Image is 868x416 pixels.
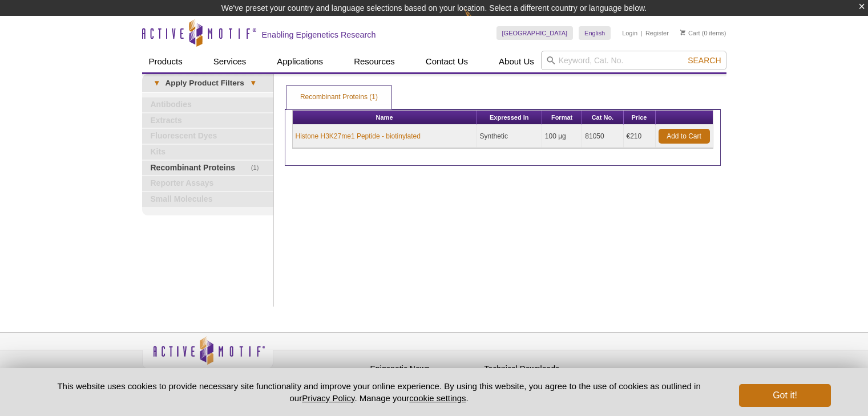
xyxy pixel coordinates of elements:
[680,30,685,35] img: Your Cart
[680,29,700,37] a: Cart
[645,29,669,37] a: Register
[409,393,466,403] button: cookie settings
[142,129,273,144] a: Fluorescent Dyes
[207,51,253,72] a: Services
[142,192,273,207] a: Small Molecules
[142,51,189,72] a: Products
[142,161,273,176] a: (1)Recombinant Proteins
[624,125,656,148] td: €210
[142,113,273,128] a: Extracts
[142,176,273,191] a: Reporter Assays
[492,51,541,72] a: About Us
[477,111,542,125] th: Expressed In
[684,55,724,66] button: Search
[419,51,475,72] a: Contact Us
[244,78,262,88] span: ▾
[286,86,391,109] a: Recombinant Proteins (1)
[582,111,623,125] th: Cat No.
[579,26,611,40] a: English
[38,380,721,404] p: This website uses cookies to provide necessary site functionality and improve your online experie...
[296,131,421,141] a: Histone H3K27me1 Peptide - biotinylated
[541,51,726,70] input: Keyword, Cat. No.
[251,161,265,176] span: (1)
[270,51,330,72] a: Applications
[347,51,402,72] a: Resources
[477,125,542,148] td: Synthetic
[599,353,684,378] table: Click to Verify - This site chose Symantec SSL for secure e-commerce and confidential communicati...
[279,362,324,380] a: Privacy Policy
[465,9,495,35] img: Change Here
[302,393,354,403] a: Privacy Policy
[641,26,643,40] li: |
[542,111,582,125] th: Format
[622,29,637,37] a: Login
[262,30,376,40] h2: Enabling Epigenetics Research
[680,26,726,40] li: (0 items)
[582,125,623,148] td: 81050
[142,97,273,112] a: Antibodies
[542,125,582,148] td: 100 µg
[148,78,165,88] span: ▾
[485,364,593,374] h4: Technical Downloads
[293,111,477,125] th: Name
[739,384,830,407] button: Got it!
[496,26,574,40] a: [GEOGRAPHIC_DATA]
[659,129,710,144] a: Add to Cart
[624,111,656,125] th: Price
[142,74,273,92] a: ▾Apply Product Filters▾
[688,56,721,65] span: Search
[142,333,273,379] img: Active Motif,
[370,364,479,374] h4: Epigenetic News
[142,145,273,160] a: Kits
